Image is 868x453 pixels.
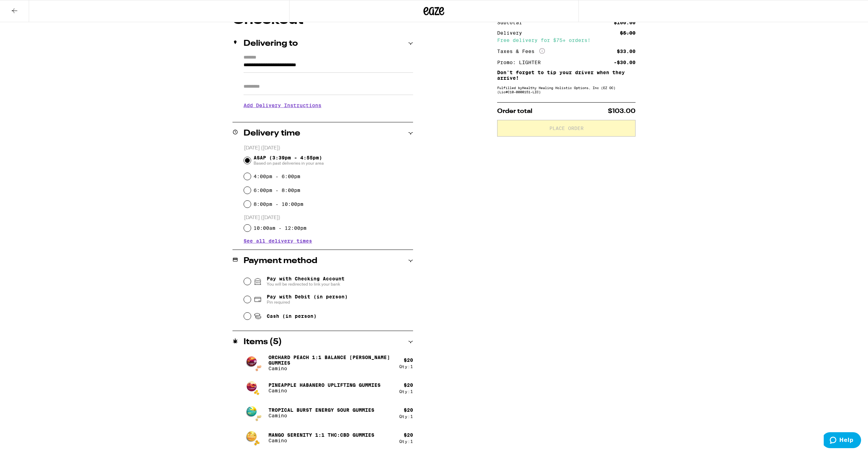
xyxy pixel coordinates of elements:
[267,281,345,287] span: You will be redirected to link your bank
[497,20,527,25] div: Subtotal
[267,276,345,287] span: Pay with Checking Account
[254,201,303,207] label: 8:00pm - 10:00pm
[399,439,413,444] div: Qty: 1
[399,414,413,419] div: Qty: 1
[244,338,282,346] h2: Items ( 5 )
[497,120,636,137] button: Place Order
[404,432,413,438] div: $ 20
[268,438,374,443] p: Camino
[497,60,546,65] div: Promo: LIGHTER
[268,407,374,413] p: Tropical Burst Energy Sour Gummies
[267,294,348,299] span: Pay with Debit (in person)
[254,225,307,231] label: 10:00am - 12:00pm
[244,145,413,151] p: [DATE] ([DATE])
[617,49,636,54] div: $33.00
[254,188,300,193] label: 6:00pm - 8:00pm
[244,40,298,48] h2: Delivering to
[268,355,394,366] p: Orchard Peach 1:1 Balance [PERSON_NAME] Gummies
[244,238,312,243] button: See all delivery times
[244,113,413,119] p: We'll contact you at [PHONE_NUMBER] when we arrive
[399,389,413,394] div: Qty: 1
[497,70,636,81] p: Don't forget to tip your driver when they arrive!
[404,407,413,413] div: $ 20
[267,299,348,305] span: Pin required
[268,432,374,438] p: Mango Serenity 1:1 THC:CBD Gummies
[268,382,381,388] p: Pineapple Habanero Uplifting Gummies
[268,388,381,393] p: Camino
[404,357,413,363] div: $ 20
[620,31,636,35] div: $5.00
[244,129,300,138] h2: Delivery time
[244,353,263,373] img: Camino - Orchard Peach 1:1 Balance Sours Gummies
[404,382,413,388] div: $ 20
[497,86,636,94] div: Fulfilled by Healthy Healing Holistic Options, Inc (EZ OC) (Lic# C10-0000151-LIC )
[254,160,324,166] span: Based on past deliveries in your area
[608,108,636,114] span: $103.00
[824,432,861,450] iframe: Opens a widget where you can find more information
[244,428,263,447] img: Camino - Mango Serenity 1:1 THC:CBD Gummies
[244,403,263,422] img: Camino - Tropical Burst Energy Sour Gummies
[244,378,263,398] img: Camino - Pineapple Habanero Uplifting Gummies
[614,60,636,65] div: -$30.00
[254,174,300,179] label: 4:00pm - 6:00pm
[268,413,374,418] p: Camino
[497,38,636,43] div: Free delivery for $75+ orders!
[614,20,636,25] div: $100.00
[254,155,324,166] span: ASAP (3:39pm - 4:55pm)
[244,257,317,265] h2: Payment method
[268,366,394,371] p: Camino
[244,215,413,221] p: [DATE] ([DATE])
[497,31,527,35] div: Delivery
[549,126,584,131] span: Place Order
[497,48,545,54] div: Taxes & Fees
[267,313,317,319] span: Cash (in person)
[244,97,413,113] h3: Add Delivery Instructions
[399,364,413,369] div: Qty: 1
[497,108,532,114] span: Order total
